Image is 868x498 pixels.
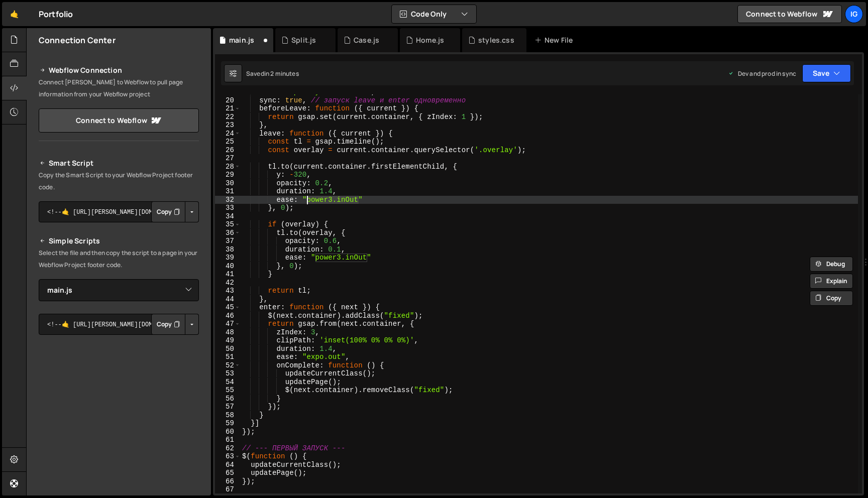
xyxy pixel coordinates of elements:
div: New File [534,35,577,45]
div: 56 [215,395,241,403]
div: 52 [215,361,241,370]
button: Copy [151,201,185,222]
a: Connect to Webflow [737,5,842,23]
button: Copy [810,291,853,306]
div: 23 [215,121,241,130]
div: 44 [215,295,241,304]
h2: Simple Scripts [39,235,199,247]
div: 26 [215,146,241,155]
div: Dev and prod in sync [728,69,796,78]
div: 22 [215,113,241,121]
div: 25 [215,138,241,146]
div: 50 [215,345,241,353]
p: Select the file and then copy the script to a page in your Webflow Project footer code. [39,247,199,271]
div: 62 [215,444,241,453]
div: 67 [215,485,241,494]
div: 51 [215,353,241,361]
textarea: <!--🤙 [URL][PERSON_NAME][DOMAIN_NAME]> <script>document.addEventListener("DOMContentLoaded", func... [39,314,199,335]
div: 40 [215,262,241,271]
div: Button group with nested dropdown [151,201,199,222]
div: 53 [215,369,241,378]
a: Ig [845,5,863,23]
div: 59 [215,419,241,428]
button: Copy [151,314,185,335]
div: 46 [215,312,241,320]
div: 66 [215,477,241,486]
div: 36 [215,229,241,237]
div: 49 [215,336,241,345]
div: 58 [215,411,241,420]
div: 20 [215,96,241,105]
div: 65 [215,469,241,477]
div: 37 [215,237,241,245]
button: Code Only [392,5,476,23]
div: Split.js [291,35,316,45]
div: 43 [215,287,241,295]
div: Saved [246,69,299,78]
div: 32 [215,196,241,204]
a: Connect to Webflow [39,108,199,133]
div: 28 [215,163,241,171]
div: 47 [215,320,241,328]
h2: Webflow Connection [39,64,199,76]
div: 61 [215,436,241,444]
div: 41 [215,270,241,279]
div: 21 [215,104,241,113]
div: Case.js [354,35,379,45]
div: 27 [215,154,241,163]
p: Copy the Smart Script to your Webflow Project footer code. [39,169,199,193]
iframe: YouTube video player [39,351,200,442]
div: 24 [215,130,241,138]
div: 35 [215,220,241,229]
div: 57 [215,403,241,411]
div: main.js [229,35,254,45]
div: Home.js [416,35,444,45]
div: 38 [215,245,241,254]
button: Debug [810,257,853,272]
div: styles.css [478,35,514,45]
div: Portfolio [39,8,73,20]
div: 54 [215,378,241,387]
div: Button group with nested dropdown [151,314,199,335]
div: 31 [215,187,241,196]
h2: Connection Center [39,35,116,46]
button: Save [802,64,851,82]
div: 29 [215,171,241,179]
div: 42 [215,279,241,287]
h2: Smart Script [39,157,199,169]
a: 🤙 [2,2,27,26]
p: Connect [PERSON_NAME] to Webflow to pull page information from your Webflow project [39,76,199,100]
div: 34 [215,212,241,221]
div: 39 [215,254,241,262]
div: 55 [215,386,241,395]
div: 33 [215,204,241,212]
textarea: <!--🤙 [URL][PERSON_NAME][DOMAIN_NAME]> <script>document.addEventListener("DOMContentLoaded", func... [39,201,199,222]
button: Explain [810,274,853,289]
div: in 2 minutes [264,69,299,78]
div: 30 [215,179,241,188]
div: 60 [215,428,241,436]
div: 45 [215,303,241,312]
div: 48 [215,328,241,337]
div: 64 [215,461,241,469]
div: 63 [215,452,241,461]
